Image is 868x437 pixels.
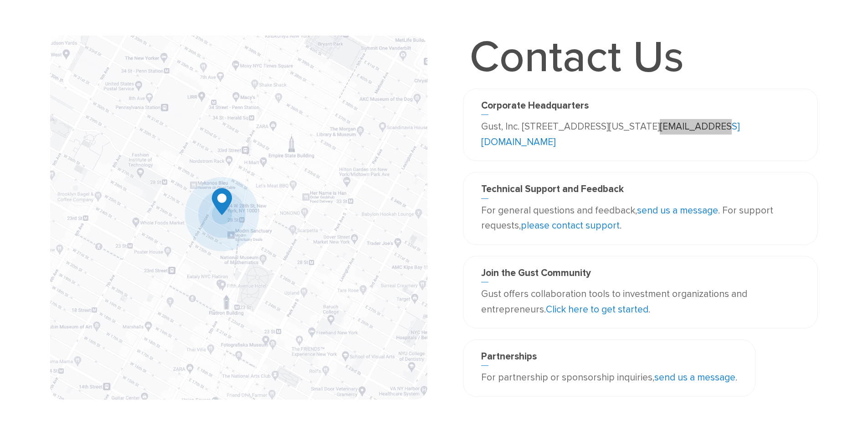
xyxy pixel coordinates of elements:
[637,205,718,216] a: send us a message
[481,370,737,385] p: For partnership or sponsorship inquiries, .
[521,220,620,231] a: please contact support
[481,121,740,148] a: [EMAIL_ADDRESS][DOMAIN_NAME]
[463,36,691,79] h1: Contact Us
[481,203,800,234] p: For general questions and feedback, . For support requests, .
[481,183,800,198] h3: Technical Support and Feedback
[546,304,648,315] a: Click here to get started
[481,267,800,282] h3: Join the Gust Community
[481,286,800,317] p: Gust offers collaboration tools to investment organizations and entrepreneurs. .
[481,351,737,366] h3: Partnerships
[50,36,427,400] img: Map
[654,372,735,383] a: send us a message
[481,100,800,115] h3: Corporate Headquarters
[481,119,800,150] p: Gust, Inc. [STREET_ADDRESS][US_STATE]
